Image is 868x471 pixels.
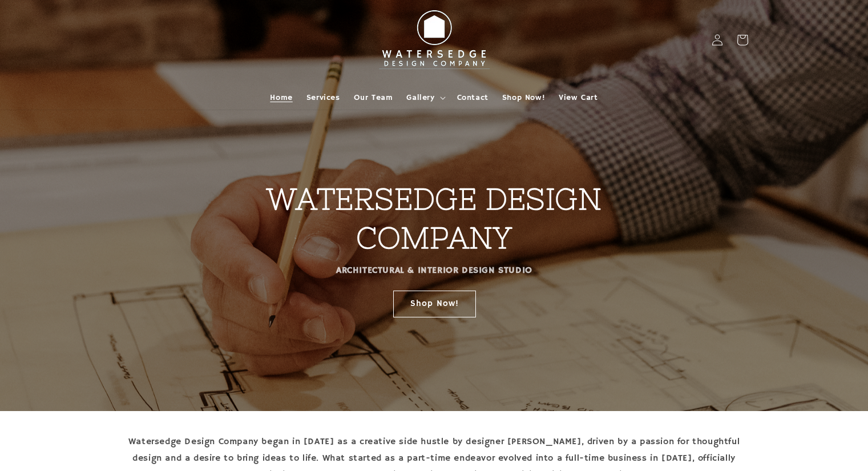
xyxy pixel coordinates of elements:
a: Home [263,86,299,110]
a: Shop Now! [495,86,552,110]
span: Services [306,92,340,103]
strong: WATERSEDGE DESIGN COMPANY [267,182,601,255]
span: Contact [457,92,488,103]
summary: Gallery [399,86,450,110]
a: Shop Now! [393,290,475,317]
img: Watersedge Design Co [372,5,497,75]
a: Services [300,86,347,110]
strong: ARCHITECTURAL & INTERIOR DESIGN STUDIO [336,265,532,276]
span: Gallery [406,92,434,103]
a: Contact [450,86,495,110]
a: View Cart [552,86,604,110]
span: View Cart [559,92,597,103]
span: Our Team [354,92,393,103]
a: Our Team [347,86,400,110]
span: Shop Now! [502,92,545,103]
span: Home [270,92,292,103]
